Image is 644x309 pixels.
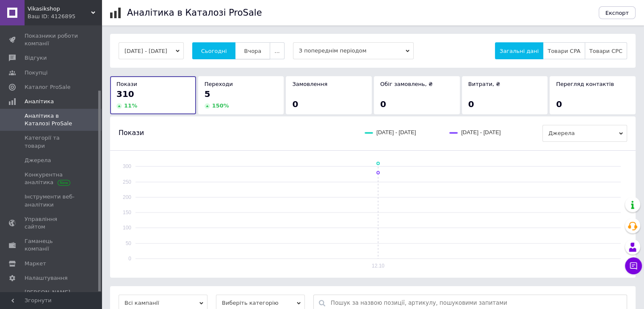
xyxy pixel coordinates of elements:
[468,81,500,87] span: Витрати, ₴
[25,260,46,268] span: Маркет
[556,81,614,87] span: Перегляд контактів
[495,42,543,59] button: Загальні дані
[25,69,47,77] span: Покупці
[589,48,622,54] span: Товари CPC
[25,98,54,105] span: Аналітика
[372,263,384,269] text: 12.10
[292,81,327,87] span: Замовлення
[119,128,144,138] span: Покази
[212,102,229,109] span: 150 %
[28,13,102,20] div: Ваш ID: 4126895
[25,157,51,164] span: Джерела
[468,99,474,109] span: 0
[25,54,47,62] span: Відгуки
[500,48,539,54] span: Загальні дані
[605,10,629,16] span: Експорт
[25,237,78,253] span: Гаманець компанії
[235,42,270,59] button: Вчора
[543,42,585,59] button: Товари CPA
[274,48,279,54] span: ...
[293,42,414,59] span: З попереднім періодом
[119,42,184,59] button: [DATE] - [DATE]
[244,48,261,54] span: Вчора
[127,8,262,18] h1: Аналітика в Каталозі ProSale
[25,134,78,149] span: Категорії та товари
[542,125,627,142] span: Джерела
[380,81,433,87] span: Обіг замовлень, ₴
[625,257,642,274] button: Чат з покупцем
[25,32,78,47] span: Показники роботи компанії
[25,83,70,91] span: Каталог ProSale
[123,163,131,169] text: 300
[380,99,386,109] span: 0
[205,81,233,87] span: Переходи
[205,89,210,99] span: 5
[123,179,131,185] text: 250
[25,193,78,208] span: Інструменти веб-аналітики
[123,210,131,215] text: 150
[25,171,78,186] span: Конкурентна аналітика
[116,89,134,99] span: 310
[585,42,627,59] button: Товари CPC
[192,42,236,59] button: Сьогодні
[25,112,78,127] span: Аналітика в Каталозі ProSale
[124,102,137,109] span: 11 %
[28,5,91,13] span: Vikasikshop
[547,48,580,54] span: Товари CPA
[123,225,131,231] text: 100
[25,215,78,231] span: Управління сайтом
[128,256,131,262] text: 0
[201,48,227,54] span: Сьогодні
[292,99,298,109] span: 0
[599,6,636,19] button: Експорт
[25,274,68,282] span: Налаштування
[123,194,131,200] text: 200
[270,42,284,59] button: ...
[126,240,132,246] text: 50
[556,99,562,109] span: 0
[116,81,137,87] span: Покази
